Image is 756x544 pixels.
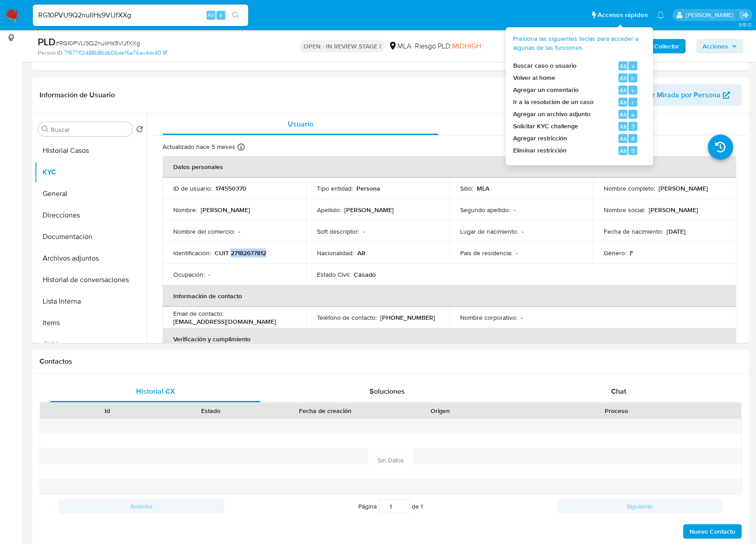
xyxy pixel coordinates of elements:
span: 1 [421,502,423,511]
button: Anterior [58,499,224,514]
button: CVU [35,334,147,355]
div: MLA [388,41,411,51]
span: Accesos rápidos [598,10,648,20]
th: Datos personales [163,156,736,178]
span: Alt [620,98,627,106]
span: c [632,86,634,94]
p: Soft descriptor : [317,227,359,235]
p: AR [357,249,365,257]
span: h [631,74,634,82]
span: r [632,98,634,106]
span: Alt [620,86,627,94]
p: Estado Civil : [317,270,350,279]
button: Volver al orden por defecto [136,126,143,135]
a: 7f977f12488b86db06de16a76ac4dc40 [64,49,167,57]
button: Historial de conversaciones [35,269,147,291]
p: País de residencia : [460,249,512,257]
input: Buscar [51,126,129,134]
p: - [363,227,365,235]
div: Id [62,406,153,415]
div: Estado [165,406,256,415]
span: Soluciones [369,386,405,396]
p: Actualizado hace 5 meses [163,143,235,151]
p: Nacionalidad : [317,249,354,257]
span: Alt [620,110,627,118]
p: - [238,227,240,235]
p: CUIT 27182677812 [215,249,266,257]
a: Notificaciones [657,11,664,19]
p: - [516,249,518,257]
span: Alt [620,146,627,155]
p: 174550370 [215,184,246,192]
span: 3.151.0 [738,21,752,28]
span: Alt [207,11,215,19]
span: Alt [620,134,627,143]
p: Segundo apellido : [460,206,510,214]
p: - [208,270,210,279]
p: Ocupación : [173,270,205,279]
button: Buscar [42,126,49,133]
span: Alt [620,74,627,82]
button: Archivos adjuntos [35,248,147,269]
span: 5 [631,146,635,155]
span: Buscar caso o usuario [513,61,576,70]
span: Riesgo PLD: [415,41,481,51]
p: ID de usuario : [173,184,212,192]
p: [DATE] [667,227,686,235]
p: [PERSON_NAME] [201,206,250,214]
button: Ver Mirada por Persona [632,84,742,106]
p: MLA [477,184,489,192]
span: Página de [358,499,423,514]
span: 4 [631,134,635,143]
p: julieta.rodriguez@mercadolibre.com [686,11,737,19]
a: Salir [740,10,749,20]
span: Eliminar restricción [513,146,567,155]
p: Fecha de nacimiento : [604,227,663,235]
span: Alt [620,122,627,131]
button: Siguiente [557,499,723,514]
p: Lugar de nacimiento : [460,227,518,235]
b: Person ID [38,49,62,57]
th: Información de contacto [163,285,736,307]
button: Direcciones [35,205,147,226]
p: Nombre : [173,206,197,214]
div: Proceso [498,406,735,415]
span: Presiona las siguientes teclas para acceder a algunas de las funciones [513,35,639,52]
input: Buscar usuario o caso... [33,9,248,21]
span: Usuario [288,119,313,129]
span: Acciones [703,39,728,53]
p: Nombre completo : [604,184,655,192]
button: Lista Interna [35,291,147,312]
p: Teléfono de contacto : [317,313,377,322]
p: Email de contacto : [173,309,224,318]
span: Chat [611,386,626,396]
p: F [630,249,633,257]
span: Ver Mirada por Persona [644,84,721,106]
p: Sitio : [460,184,473,192]
p: Apellido : [317,206,341,214]
p: Género : [604,249,626,257]
p: Nombre social : [604,206,645,214]
div: Origen [395,406,485,415]
span: a [631,110,634,118]
span: Solicitar KYC challenge [513,122,578,131]
button: KYC [35,161,147,183]
p: Nombre corporativo : [460,313,517,322]
p: - [521,313,523,322]
span: Volver al home [513,74,555,83]
span: s [220,11,222,19]
h1: Información de Usuario [40,91,115,100]
p: OPEN - IN REVIEW STAGE I [300,40,385,52]
button: Items [35,312,147,334]
p: Casado [354,270,376,279]
span: Ir a la resolucion de un caso [513,98,593,107]
span: Nuevo Contacto [690,525,735,538]
p: Persona [356,184,380,192]
span: MIDHIGH [452,41,481,51]
p: Nombre del comercio : [173,227,235,235]
span: s [632,61,634,70]
h1: Contactos [40,357,742,366]
span: 3 [631,122,634,131]
span: Agregar restricción [513,134,567,143]
button: Historial Casos [35,140,147,161]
